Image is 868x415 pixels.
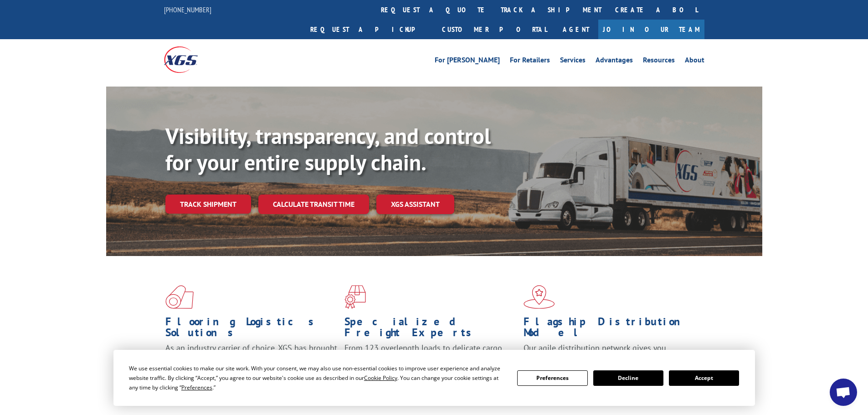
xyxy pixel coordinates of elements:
[344,316,517,343] h1: Specialized Freight Experts
[685,56,704,67] a: About
[435,20,554,39] a: Customer Portal
[435,56,500,67] a: For [PERSON_NAME]
[344,285,366,309] img: xgs-icon-focused-on-flooring-red
[598,20,704,39] a: Join Our Team
[560,56,586,67] a: Services
[830,379,857,406] a: Open chat
[165,285,194,309] img: xgs-icon-total-supply-chain-intelligence-red
[303,20,435,39] a: Request a pickup
[129,364,506,392] div: We use essential cookies to make our site work. With your consent, we may also use non-essential ...
[643,56,675,67] a: Resources
[165,195,251,214] a: Track shipment
[165,122,491,176] b: Visibility, transparency, and control for your entire supply chain.
[510,56,550,67] a: For Retailers
[165,316,338,343] h1: Flooring Logistics Solutions
[554,20,598,39] a: Agent
[524,316,696,343] h1: Flagship Distribution Model
[344,343,517,383] p: From 123 overlength loads to delicate cargo, our experienced staff knows the best way to move you...
[165,343,337,375] span: As an industry carrier of choice, XGS has brought innovation and dedication to flooring logistics...
[364,374,397,382] span: Cookie Policy
[593,370,663,386] button: Decline
[669,370,739,386] button: Accept
[524,343,691,364] span: Our agile distribution network gives you nationwide inventory management on demand.
[376,195,454,214] a: XGS ASSISTANT
[517,370,587,386] button: Preferences
[258,195,369,214] a: Calculate transit time
[113,350,755,406] div: Cookie Consent Prompt
[596,56,633,67] a: Advantages
[524,285,555,309] img: xgs-icon-flagship-distribution-model-red
[164,5,211,14] a: [PHONE_NUMBER]
[181,384,212,391] span: Preferences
